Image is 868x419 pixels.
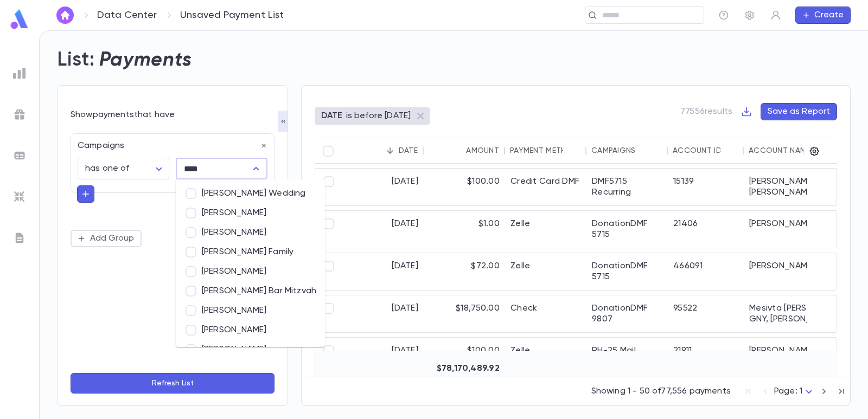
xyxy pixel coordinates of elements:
div: [DATE] [342,338,424,375]
p: Showing 1 - 50 of 77,556 payments [591,386,731,397]
div: Date [399,146,418,155]
p: 77556 results [680,106,732,117]
div: [DATE] [342,295,424,332]
div: Payment Method [510,146,578,155]
div: $100.00 [424,169,505,205]
div: Page: 1 [774,383,815,400]
div: 466091 [668,253,744,290]
div: 95522 [668,295,744,332]
button: Create [795,7,851,24]
h2: Payments [99,48,192,72]
li: [PERSON_NAME] Family [176,242,325,262]
div: DATEis before [DATE] [315,107,430,125]
li: [PERSON_NAME] [176,340,325,359]
span: has one of [85,164,130,173]
div: Check [505,295,586,332]
p: DATE [321,111,343,121]
div: Account ID [673,146,722,155]
li: [PERSON_NAME] [176,203,325,223]
img: campaigns_grey.99e729a5f7ee94e3726e6486bddda8f1.svg [13,108,26,121]
div: $1.00 [424,211,505,248]
div: [DATE] [342,169,424,205]
div: $100.00 [424,338,505,375]
h2: List: [57,48,95,72]
div: DonationDMF 5715 [586,253,668,290]
div: DMF5715 Recurring [586,169,668,205]
p: Show payments that have [71,109,275,120]
button: Sort [449,142,466,159]
div: DonationDMF 5715 [586,211,668,248]
div: Zelle [505,338,586,375]
img: home_white.a664292cf8c1dea59945f0da9f25487c.svg [59,11,72,20]
div: [DATE] [342,211,424,248]
span: Page: 1 [774,387,802,396]
div: has one of [78,158,169,179]
p: Unsaved Payment List [180,9,284,21]
li: [PERSON_NAME] [176,320,325,340]
p: is before [DATE] [346,111,411,121]
div: Campaigns [71,134,267,151]
img: letters_grey.7941b92b52307dd3b8a917253454ce1c.svg [13,231,26,244]
div: Zelle [505,211,586,248]
li: [PERSON_NAME] [176,223,325,242]
img: imports_grey.530a8a0e642e233f2baf0ef88e8c9fcb.svg [13,190,26,203]
button: Sort [636,142,653,159]
div: DonationDMF 9807 [586,295,668,332]
div: $18,750.00 [424,295,505,332]
button: Close [248,161,264,176]
button: Refresh List [71,373,275,394]
div: [DATE] [342,253,424,290]
img: reports_grey.c525e4749d1bce6a11f5fe2a8de1b229.svg [13,67,26,80]
div: RH-25 Mail [586,338,668,375]
div: Account Name [749,146,810,155]
div: Zelle [505,253,586,290]
div: 15139 [668,169,744,205]
div: Amount [466,146,499,155]
div: 21911 [668,338,744,375]
a: Data Center [97,9,157,21]
img: logo [9,9,30,30]
div: Campaigns [591,146,636,155]
li: [PERSON_NAME] [176,262,325,281]
button: Save as Report [761,103,837,120]
button: Sort [720,142,738,159]
div: Credit Card DMF [505,169,586,205]
div: $72.00 [424,253,505,290]
button: Sort [563,142,580,159]
li: [PERSON_NAME] Bar Mitzvah [176,281,325,301]
div: $78,170,489.92 [424,356,505,382]
div: 21406 [668,211,744,248]
li: [PERSON_NAME] [176,301,325,320]
button: Add Group [71,230,142,247]
img: batches_grey.339ca447c9d9533ef1741baa751efc33.svg [13,149,26,162]
button: Sort [381,142,399,159]
li: [PERSON_NAME] Wedding [176,184,325,203]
